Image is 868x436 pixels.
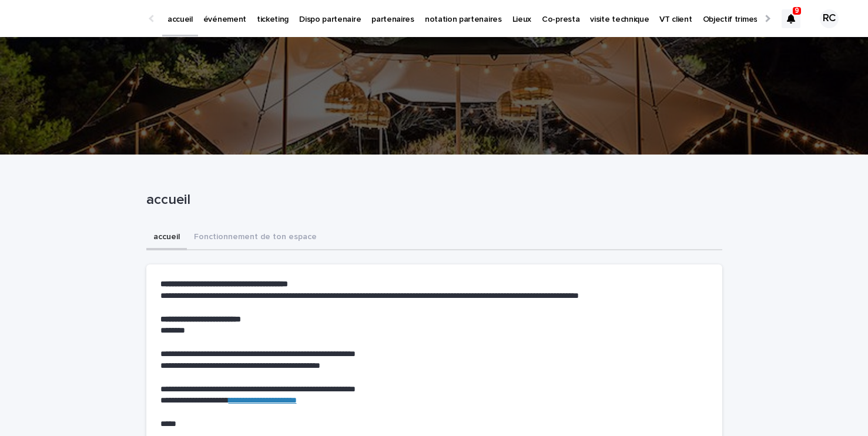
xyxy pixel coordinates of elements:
[820,9,839,28] div: RC
[24,7,138,31] img: Ls34BcGeRexTGTNfXpUC
[146,226,187,250] button: accueil
[146,192,718,209] p: accueil
[782,9,800,28] div: 9
[795,6,799,15] p: 9
[187,226,324,250] button: Fonctionnement de ton espace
